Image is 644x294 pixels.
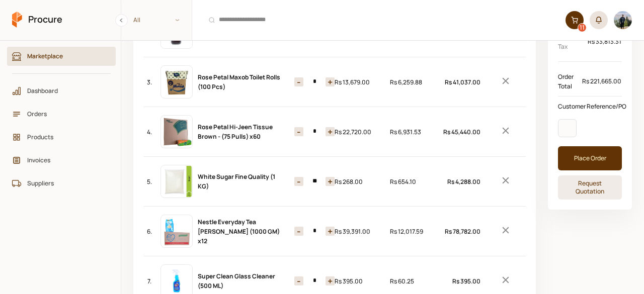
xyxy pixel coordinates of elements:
[445,77,480,87] div: Rs 41,037.00
[7,128,116,147] a: Products
[566,11,584,29] a: 11
[445,227,480,236] div: Rs 78,782.00
[390,127,440,137] div: Rs 6,931.53
[486,221,526,242] button: Remove Item
[198,123,273,141] a: Rose Petal Hi-Jeen Tissue Brown - (75 Pulls) x60
[27,132,103,142] span: Products
[27,51,103,61] span: Marketplace
[294,127,303,136] button: Increase item quantity
[147,276,151,286] span: 7.
[390,227,440,236] div: Rs 12,017.59
[133,15,140,25] span: All
[390,276,440,286] div: Rs 60.25
[143,107,526,156] div: 4.Rose Petal Hi-Jeen Tissue Brown - (75 Pulls) x60Rs 45,440.00Remove Item
[558,146,622,170] button: Place Order
[486,121,526,143] button: Remove Item
[198,172,275,190] a: White Sugar Fine Quality (1 KG)
[27,155,103,165] span: Invoices
[486,270,526,292] button: Remove Item
[294,77,303,86] button: Increase item quantity
[7,105,116,124] a: Orders
[445,177,480,186] div: Rs 4,288.00
[147,127,152,137] span: 4.
[390,177,440,186] div: Rs 654.10
[7,151,116,170] a: Invoices
[582,75,622,87] div: Rs 221,665.00
[294,177,303,186] button: Increase item quantity
[326,177,335,186] button: Decrease item quantity
[147,177,152,186] span: 5.
[335,276,385,286] div: Rs 395.00
[486,71,526,93] button: Remove Item
[27,178,103,188] span: Suppliers
[12,12,62,29] a: Procure
[558,72,582,91] p: Order Total
[558,32,622,51] div: Estimated Tax
[143,156,526,206] div: 5.White Sugar Fine Quality (1 KG)Rs 4,288.00Remove Item
[558,175,622,200] button: Request Quotation
[303,77,326,86] input: 3 Items
[554,97,633,115] div: Customer Reference/PO
[303,227,326,236] input: 2 Items
[390,77,440,87] div: Rs 6,259.88
[578,24,586,32] div: 11
[143,206,526,256] div: 6.Nestle Everyday Tea [PERSON_NAME] (1000 GM) x12Rs 78,782.00Remove Item
[294,276,303,285] button: Increase item quantity
[27,86,103,95] span: Dashboard
[28,13,62,26] span: Procure
[7,174,116,193] a: Suppliers
[7,81,116,101] a: Dashboard
[198,73,280,91] a: Rose Petal Maxob Toilet Rolls (100 Pcs)
[445,127,480,137] div: Rs 45,440.00
[335,177,385,186] div: Rs 268.00
[143,57,526,107] div: 3.Rose Petal Maxob Toilet Rolls (100 Pcs)Rs 41,037.00Remove Item
[326,77,335,86] button: Decrease item quantity
[558,72,622,91] div: Order Total
[121,12,192,28] span: All
[326,227,335,236] button: Decrease item quantity
[303,177,326,186] input: 16 Items
[335,77,385,87] div: Rs 13,679.00
[147,77,152,87] span: 3.
[7,47,116,66] a: Marketplace
[486,171,526,192] button: Remove Item
[335,227,385,236] div: Rs 39,391.00
[303,127,326,136] input: 2 Items
[445,276,480,286] div: Rs 395.00
[326,276,335,285] button: Decrease item quantity
[294,227,303,236] button: Increase item quantity
[27,109,103,119] span: Orders
[198,272,275,290] a: Super Clean Glass Cleaner (500 ML)
[326,127,335,136] button: Decrease item quantity
[198,8,559,33] input: Products and Orders
[198,218,280,245] a: Nestle Everyday Tea [PERSON_NAME] (1000 GM) x12
[147,227,152,236] span: 6.
[303,276,326,285] input: 1 Items
[587,36,622,48] div: Rs 33,813.31
[335,127,385,137] div: Rs 22,720.00
[558,32,587,51] p: Estimated Tax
